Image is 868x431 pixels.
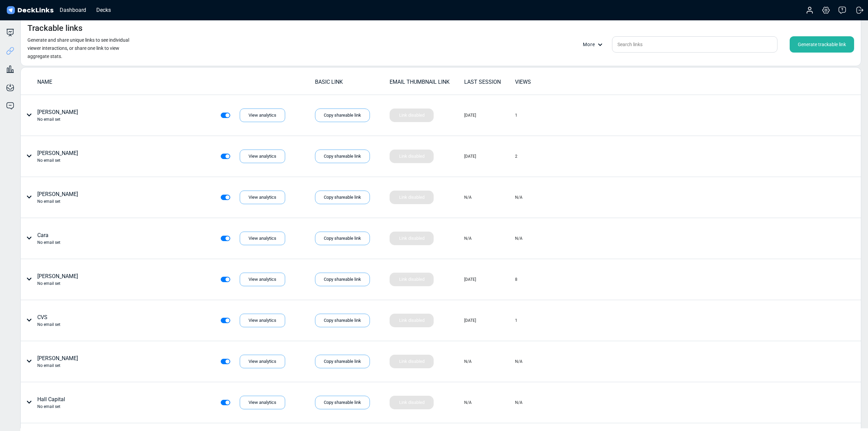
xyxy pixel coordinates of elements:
div: [PERSON_NAME] [37,190,78,204]
div: No email set [37,321,60,328]
div: [PERSON_NAME] [37,272,78,287]
div: View analytics [240,191,285,204]
div: [DATE] [464,112,476,118]
div: N/A [464,235,472,241]
div: 8 [515,276,517,282]
div: View analytics [240,150,285,163]
div: Cara [37,231,60,246]
div: NAME [37,78,314,86]
div: View analytics [240,273,285,286]
img: DeckLinks [5,5,55,15]
div: 2 [515,153,517,159]
div: [DATE] [464,153,476,159]
div: CVS [37,313,60,328]
div: [PERSON_NAME] [37,108,78,122]
div: View analytics [240,109,285,122]
div: No email set [37,198,78,204]
div: No email set [37,280,78,287]
div: N/A [515,235,522,241]
div: [DATE] [464,317,476,324]
div: Copy shareable link [315,396,370,409]
div: [PERSON_NAME] [37,149,78,163]
div: 1 [515,317,517,324]
div: View analytics [240,355,285,368]
div: [DATE] [464,276,476,282]
div: Generate trackable link [790,36,854,53]
td: EMAIL THUMBNAIL LINK [389,78,464,90]
div: N/A [464,194,472,200]
div: Copy shareable link [315,109,370,122]
input: Search links [612,36,777,53]
div: No email set [37,239,60,246]
div: Dashboard [56,6,90,14]
div: More [583,41,607,48]
div: Copy shareable link [315,314,370,327]
div: LAST SESSION [464,78,514,86]
div: Copy shareable link [315,355,370,368]
div: [PERSON_NAME] [37,354,78,369]
div: N/A [464,399,472,406]
div: N/A [515,358,522,365]
td: BASIC LINK [315,78,389,90]
div: N/A [515,194,522,200]
div: View analytics [240,314,285,327]
div: 1 [515,112,517,118]
div: Copy shareable link [315,273,370,286]
div: No email set [37,404,65,410]
div: VIEWS [515,78,565,86]
div: N/A [515,399,522,406]
div: Copy shareable link [315,191,370,204]
div: View analytics [240,396,285,409]
div: No email set [37,116,78,122]
div: Decks [93,6,114,14]
div: Hall Capital [37,395,65,410]
div: View analytics [240,232,285,245]
div: Copy shareable link [315,150,370,163]
div: Copy shareable link [315,232,370,245]
div: N/A [464,358,472,365]
h4: Trackable links [27,23,82,33]
small: Generate and share unique links to see individual viewer interactions, or share one link to view ... [27,37,129,59]
div: No email set [37,157,78,163]
div: No email set [37,363,78,369]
